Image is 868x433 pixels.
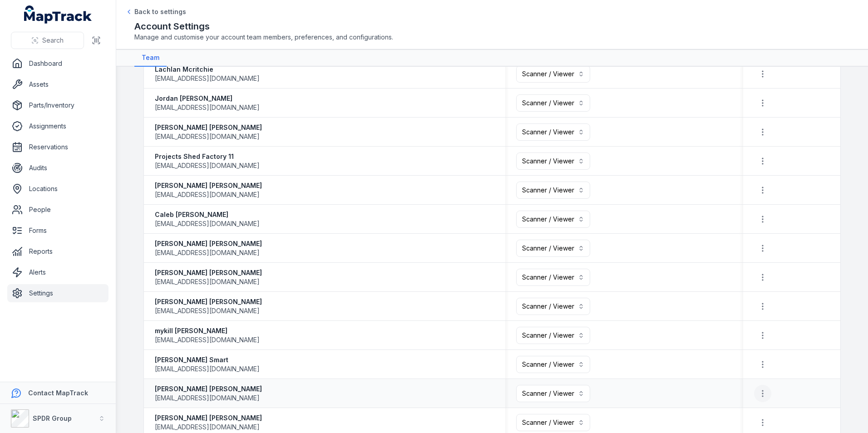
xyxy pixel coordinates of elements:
span: [EMAIL_ADDRESS][DOMAIN_NAME] [155,103,260,112]
strong: [PERSON_NAME] [PERSON_NAME] [155,123,262,132]
a: Reservations [7,138,108,156]
a: People [7,201,108,219]
a: Alerts [7,263,108,281]
h2: Account Settings [134,20,850,33]
span: [EMAIL_ADDRESS][DOMAIN_NAME] [155,306,260,315]
button: Scanner / Viewer [516,94,590,112]
span: Search [42,36,64,45]
span: [EMAIL_ADDRESS][DOMAIN_NAME] [155,277,260,286]
a: Back to settings [125,7,186,16]
a: Forms [7,221,108,240]
strong: Jordan [PERSON_NAME] [155,94,260,103]
button: Scanner / Viewer [516,182,590,199]
span: [EMAIL_ADDRESS][DOMAIN_NAME] [155,190,260,199]
span: Back to settings [134,7,186,16]
button: Scanner / Viewer [516,153,590,170]
button: Scanner / Viewer [516,269,590,286]
span: [EMAIL_ADDRESS][DOMAIN_NAME] [155,74,260,83]
strong: Lachlan Mcritchie [155,65,260,74]
span: Manage and customise your account team members, preferences, and configurations. [134,33,850,42]
strong: Caleb [PERSON_NAME] [155,210,260,219]
strong: [PERSON_NAME] [PERSON_NAME] [155,268,262,277]
button: Scanner / Viewer [516,385,590,402]
strong: [PERSON_NAME] [PERSON_NAME] [155,239,262,248]
a: Parts/Inventory [7,96,108,114]
button: Scanner / Viewer [516,298,590,315]
span: [EMAIL_ADDRESS][DOMAIN_NAME] [155,161,260,170]
button: Search [11,32,84,49]
button: Scanner / Viewer [516,65,590,83]
strong: [PERSON_NAME] [PERSON_NAME] [155,413,262,423]
a: Assets [7,75,108,93]
button: Scanner / Viewer [516,414,590,431]
span: [EMAIL_ADDRESS][DOMAIN_NAME] [155,219,260,228]
strong: [PERSON_NAME] Smart [155,355,260,364]
a: Audits [7,159,108,177]
strong: [PERSON_NAME] [PERSON_NAME] [155,181,262,190]
span: [EMAIL_ADDRESS][DOMAIN_NAME] [155,335,260,344]
strong: [PERSON_NAME] [PERSON_NAME] [155,297,262,306]
span: [EMAIL_ADDRESS][DOMAIN_NAME] [155,423,260,432]
button: Scanner / Viewer [516,240,590,257]
a: Settings [7,284,108,302]
button: Scanner / Viewer [516,123,590,141]
a: Team [134,49,167,67]
button: Scanner / Viewer [516,211,590,228]
strong: Contact MapTrack [28,389,88,397]
a: Locations [7,180,108,198]
a: Assignments [7,117,108,135]
a: Dashboard [7,54,108,73]
span: [EMAIL_ADDRESS][DOMAIN_NAME] [155,364,260,374]
a: MapTrack [24,5,92,24]
span: [EMAIL_ADDRESS][DOMAIN_NAME] [155,394,260,403]
a: Reports [7,242,108,261]
span: [EMAIL_ADDRESS][DOMAIN_NAME] [155,248,260,257]
span: [EMAIL_ADDRESS][DOMAIN_NAME] [155,132,260,141]
button: Scanner / Viewer [516,356,590,373]
button: Scanner / Viewer [516,327,590,344]
strong: [PERSON_NAME] [PERSON_NAME] [155,384,262,394]
strong: SPDR Group [33,414,72,422]
strong: Projects Shed Factory 11 [155,152,260,161]
strong: mykill [PERSON_NAME] [155,326,260,335]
